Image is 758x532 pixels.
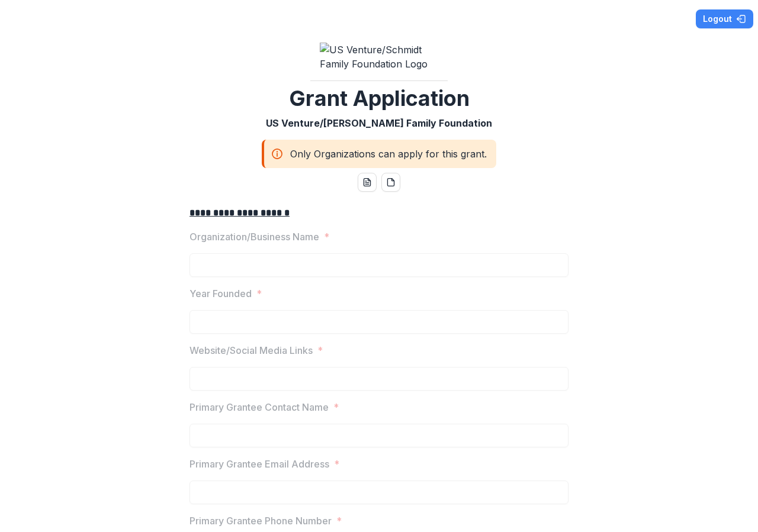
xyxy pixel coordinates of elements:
button: pdf-download [381,173,400,192]
h2: Grant Application [289,86,470,111]
button: word-download [358,173,377,192]
div: Only Organizations can apply for this grant. [262,140,496,168]
p: Website/Social Media Links [189,343,313,357]
p: Year Founded [189,286,252,301]
button: Logout [696,9,753,28]
p: US Venture/[PERSON_NAME] Family Foundation [266,116,492,130]
p: Primary Grantee Contact Name [189,400,329,414]
img: US Venture/Schmidt Family Foundation Logo [320,43,438,71]
p: Primary Grantee Phone Number [189,514,332,528]
p: Primary Grantee Email Address [189,457,329,471]
p: Organization/Business Name [189,230,319,244]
